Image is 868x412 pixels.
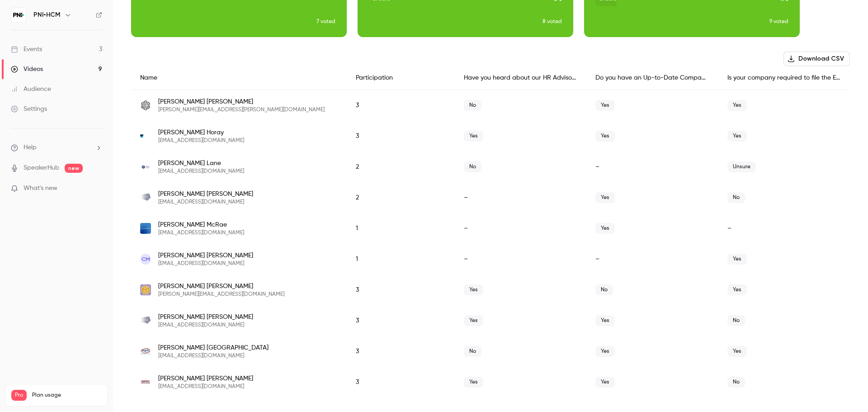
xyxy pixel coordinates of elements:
[158,159,244,168] span: [PERSON_NAME] Lane
[347,182,455,213] div: 2
[347,90,455,121] div: 3
[11,104,47,114] div: Settings
[158,168,244,175] span: [EMAIL_ADDRESS][DOMAIN_NAME]
[727,254,747,265] span: Yes
[131,121,850,152] div: bhoray@isallc.net
[11,390,27,401] span: Pro
[24,163,59,173] a: SpeakerHub
[158,128,244,137] span: [PERSON_NAME] Horay
[718,66,850,90] div: Is your company required to file the EEO-1 Reports each year?
[727,284,747,295] span: Yes
[140,161,151,172] img: imageinsightinc.com
[595,131,615,142] span: Yes
[131,152,850,182] div: peggyl@imageinsightinc.com
[595,100,615,111] span: Yes
[464,315,483,326] span: Yes
[11,8,26,22] img: PNI•HCM
[140,377,151,388] img: gerstelus.com
[595,346,615,357] span: Yes
[347,275,455,305] div: 3
[727,161,756,172] span: Unsure
[347,305,455,336] div: 3
[140,223,151,234] img: awidercircle.org
[727,100,747,111] span: Yes
[140,134,151,138] img: isallc.net
[158,97,325,106] span: [PERSON_NAME] [PERSON_NAME]
[595,192,615,203] span: Yes
[158,291,284,298] span: [PERSON_NAME][EMAIL_ADDRESS][DOMAIN_NAME]
[455,244,587,275] div: –
[455,213,587,244] div: –
[140,315,151,326] img: cst-cpa.com
[783,52,850,66] button: Download CSV
[727,131,747,142] span: Yes
[347,244,455,275] div: 1
[347,121,455,152] div: 3
[158,260,253,267] span: [EMAIL_ADDRESS][DOMAIN_NAME]
[131,305,850,336] div: asimpson@cst-cpa.com
[158,137,244,144] span: [EMAIL_ADDRESS][DOMAIN_NAME]
[140,100,151,111] img: culta.io
[455,66,587,90] div: Have you heard about our HR Advisor Team?
[347,66,455,90] div: Participation
[595,377,615,388] span: Yes
[158,229,244,237] span: [EMAIL_ADDRESS][DOMAIN_NAME]
[158,199,253,206] span: [EMAIL_ADDRESS][DOMAIN_NAME]
[158,343,269,352] span: [PERSON_NAME] [GEOGRAPHIC_DATA]
[131,182,850,213] div: emaffey@cst-cpa.com
[158,352,269,360] span: [EMAIL_ADDRESS][DOMAIN_NAME]
[131,275,850,305] div: elena@careplusinc.com
[91,185,102,193] iframe: Noticeable Trigger
[347,336,455,367] div: 3
[158,374,253,383] span: [PERSON_NAME] [PERSON_NAME]
[595,223,615,234] span: Yes
[131,336,850,367] div: hwellington@itegrityinc.com
[24,184,57,193] span: What's new
[140,284,151,295] img: careplusinc.com
[464,161,481,172] span: No
[464,131,483,142] span: Yes
[586,66,718,90] div: Do you have an Up-to-Date Company Handbook?
[11,65,43,74] div: Videos
[158,383,253,390] span: [EMAIL_ADDRESS][DOMAIN_NAME]
[595,315,615,326] span: Yes
[131,66,347,90] div: Name
[718,213,850,244] div: –
[11,85,51,94] div: Audience
[347,367,455,398] div: 3
[158,282,284,291] span: [PERSON_NAME] [PERSON_NAME]
[595,284,613,295] span: No
[131,244,850,275] div: cmercer@rmcres.com
[131,90,850,121] div: kim.graefe@culta.io
[33,10,61,19] h6: PNI•HCM
[24,143,37,152] span: Help
[464,100,481,111] span: No
[464,377,483,388] span: Yes
[140,192,151,203] img: cst-cpa.com
[158,189,253,199] span: [PERSON_NAME] [PERSON_NAME]
[464,284,483,295] span: Yes
[32,392,102,399] span: Plan usage
[11,45,42,54] div: Events
[140,346,151,357] img: itegrityinc.com
[586,244,718,275] div: –
[347,213,455,244] div: 1
[158,313,253,322] span: [PERSON_NAME] [PERSON_NAME]
[158,220,244,229] span: [PERSON_NAME] McRae
[142,255,150,263] span: CM
[131,367,850,398] div: abwhittaker@gerstelus.com
[158,106,325,114] span: [PERSON_NAME][EMAIL_ADDRESS][PERSON_NAME][DOMAIN_NAME]
[65,164,83,173] span: new
[11,143,102,152] li: help-dropdown-opener
[586,152,718,182] div: –
[455,182,587,213] div: –
[727,346,747,357] span: Yes
[347,152,455,182] div: 2
[727,377,745,388] span: No
[158,251,253,260] span: [PERSON_NAME] [PERSON_NAME]
[464,346,481,357] span: No
[131,213,850,244] div: fmcrae@awidercircle.org
[727,315,745,326] span: No
[727,192,745,203] span: No
[158,322,253,329] span: [EMAIL_ADDRESS][DOMAIN_NAME]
